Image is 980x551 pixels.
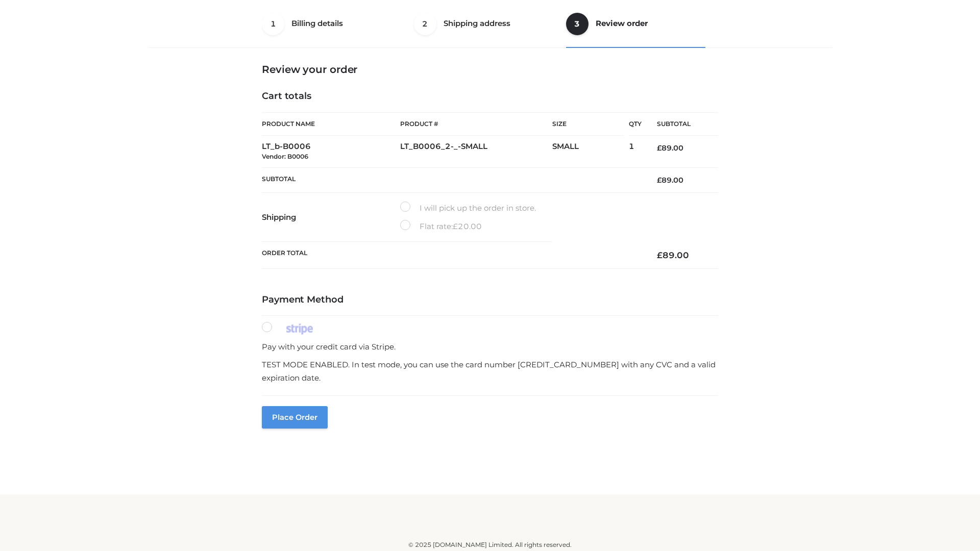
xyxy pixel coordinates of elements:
span: £ [657,250,663,260]
small: Vendor: B0006 [262,153,308,160]
bdi: 89.00 [657,143,683,153]
th: Order Total [262,242,642,269]
p: Pay with your credit card via Stripe. [262,340,718,354]
th: Size [552,113,624,136]
bdi: 89.00 [657,250,689,260]
p: TEST MODE ENABLED. In test mode, you can use the card number [CREDIT_CARD_NUMBER] with any CVC an... [262,358,718,384]
td: SMALL [552,136,629,168]
bdi: 89.00 [657,176,683,185]
h4: Cart totals [262,91,718,102]
label: I will pick up the order in store. [400,202,536,215]
th: Product Name [262,112,400,136]
h4: Payment Method [262,294,718,306]
bdi: 20.00 [453,221,482,231]
td: LT_B0006_2-_-SMALL [400,136,552,168]
th: Subtotal [262,167,642,192]
span: £ [657,143,661,153]
h3: Review your order [262,63,718,76]
td: LT_b-B0006 [262,136,400,168]
th: Qty [629,112,642,136]
th: Shipping [262,193,400,242]
div: © 2025 [DOMAIN_NAME] Limited. All rights reserved. [152,540,828,550]
td: 1 [629,136,642,168]
label: Flat rate: [400,220,482,233]
th: Subtotal [642,113,718,136]
span: £ [453,221,458,231]
span: £ [657,176,661,185]
th: Product # [400,112,552,136]
button: Place order [262,406,328,429]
